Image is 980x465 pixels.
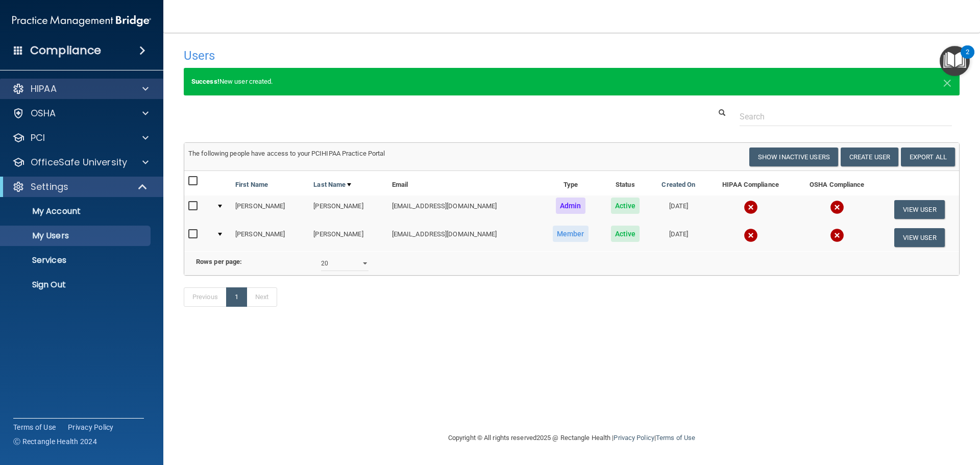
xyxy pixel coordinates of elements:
a: HIPAA [12,83,149,95]
a: Export All [901,148,955,166]
h4: Users [184,49,630,62]
span: Admin [556,198,585,214]
img: cross.ca9f0e7f.svg [830,200,844,214]
img: cross.ca9f0e7f.svg [744,228,758,242]
a: Terms of Use [13,422,56,432]
button: Open Resource Center, 2 new notifications [940,46,970,76]
span: The following people have access to your PCIHIPAA Practice Portal [188,150,385,157]
button: View User [894,228,945,247]
span: Member [553,226,589,242]
td: [PERSON_NAME] [309,224,387,251]
th: Status [600,171,650,195]
th: Type [541,171,600,195]
a: First Name [235,179,268,191]
td: [PERSON_NAME] [231,224,309,251]
a: Settings [12,181,148,193]
button: Create User [841,148,898,166]
p: OfficeSafe University [31,156,127,168]
p: OSHA [31,107,56,119]
p: My Account [7,206,146,216]
p: My Users [7,231,146,241]
p: Services [7,255,146,265]
p: Settings [31,181,68,193]
th: OSHA Compliance [794,171,879,195]
p: HIPAA [31,83,57,95]
span: Active [611,198,640,214]
span: × [943,71,952,92]
span: Active [611,226,640,242]
p: PCI [31,132,45,144]
img: cross.ca9f0e7f.svg [744,200,758,214]
td: [EMAIL_ADDRESS][DOMAIN_NAME] [388,195,541,224]
th: HIPAA Compliance [707,171,794,195]
a: Created On [661,179,695,191]
td: [DATE] [650,195,707,224]
input: Search [740,107,952,126]
a: Privacy Policy [614,434,654,442]
td: [PERSON_NAME] [231,195,309,224]
div: 2 [966,52,969,65]
p: Sign Out [7,280,146,290]
a: 1 [226,287,247,307]
strong: Success! [191,78,219,85]
td: [EMAIL_ADDRESS][DOMAIN_NAME] [388,224,541,251]
a: PCI [12,132,149,144]
a: Terms of Use [656,434,695,442]
div: Copyright © All rights reserved 2025 @ Rectangle Health | | [385,422,758,454]
b: Rows per page: [196,258,242,265]
button: Show Inactive Users [749,148,838,166]
h4: Compliance [30,43,101,58]
span: Ⓒ Rectangle Health 2024 [13,436,97,447]
button: Close [943,76,952,88]
a: Last Name [313,179,351,191]
a: Privacy Policy [68,422,114,432]
img: cross.ca9f0e7f.svg [830,228,844,242]
a: Next [247,287,277,307]
img: PMB logo [12,11,151,31]
div: New user created. [184,68,960,95]
th: Email [388,171,541,195]
td: [PERSON_NAME] [309,195,387,224]
button: View User [894,200,945,219]
a: Previous [184,287,227,307]
a: OfficeSafe University [12,156,149,168]
td: [DATE] [650,224,707,251]
a: OSHA [12,107,149,119]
